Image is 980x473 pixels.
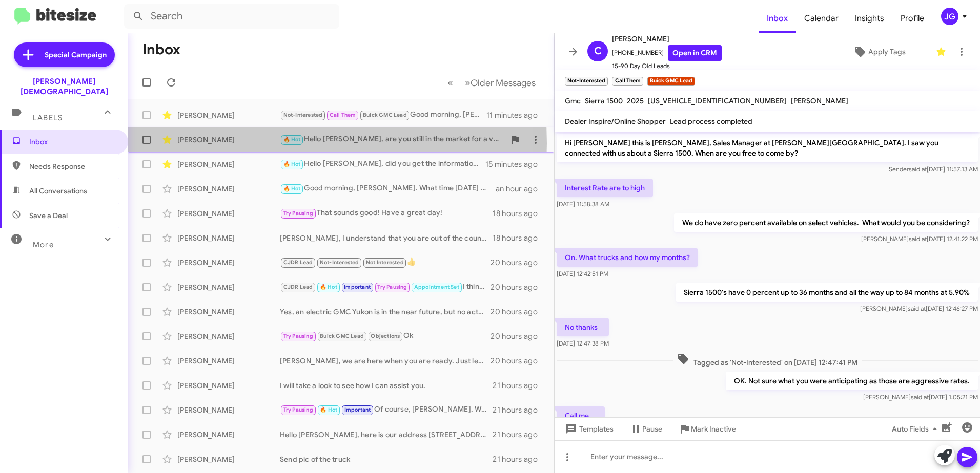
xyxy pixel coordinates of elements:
div: 18 hours ago [493,208,546,219]
span: Not-Interested [320,259,359,266]
div: [PERSON_NAME] [177,356,280,366]
div: [PERSON_NAME] [177,282,280,292]
div: 👍 [280,256,491,268]
span: Insights [847,4,892,33]
span: Appointment Set [414,284,459,290]
div: 18 hours ago [493,233,546,243]
span: Try Pausing [283,210,313,217]
span: Apply Tags [868,42,906,61]
div: 11 minutes ago [486,110,546,120]
p: OK. Not sure what you were anticipating as those are aggressive rates. [726,372,978,390]
span: Important [344,284,371,290]
span: [PERSON_NAME] [DATE] 1:05:21 PM [863,393,978,401]
span: Special Campaign [45,50,107,60]
span: CJDR Lead [283,284,313,290]
div: Hello [PERSON_NAME], did you get the information on the 1500? We tried reaching you a few days ag... [280,158,485,170]
span: said at [911,393,929,401]
span: Lead process completed [670,117,752,126]
p: No thanks [557,318,609,336]
span: Important [344,406,371,413]
span: Pause [642,420,662,438]
div: I will take a look to see how I can assist you. [280,380,493,391]
div: Yes, an electric GMC Yukon is in the near future, but no actual release date. [280,307,491,317]
div: 20 hours ago [491,331,546,341]
span: Older Messages [471,77,536,89]
span: [PERSON_NAME] [DATE] 12:46:27 PM [860,305,978,312]
span: 🔥 Hot [283,136,301,143]
span: Templates [563,420,614,438]
span: Not-Interested [283,112,323,118]
span: CJDR Lead [283,259,313,266]
span: Buick GMC Lead [320,333,364,339]
span: 🔥 Hot [320,284,337,290]
span: » [465,76,471,89]
span: Sender [DATE] 11:57:13 AM [889,165,978,173]
span: said at [909,235,927,243]
span: Objections [371,333,400,339]
span: Labels [33,113,63,122]
span: [DATE] 11:58:38 AM [557,200,609,208]
span: Save a Deal [29,210,68,221]
a: Open in CRM [668,45,722,61]
div: [PERSON_NAME] [177,110,280,120]
button: Auto Fields [884,420,949,438]
span: Try Pausing [283,333,313,339]
button: Mark Inactive [670,420,744,438]
small: Buick GMC Lead [647,77,695,86]
button: Templates [555,420,622,438]
span: All Conversations [29,186,87,196]
div: [PERSON_NAME] [177,208,280,219]
div: 21 hours ago [493,429,546,440]
div: Ok [280,330,491,342]
div: 20 hours ago [491,307,546,317]
span: Gmc [565,96,581,105]
button: Previous [441,72,459,93]
span: 🔥 Hot [320,406,337,413]
div: [PERSON_NAME] [177,405,280,415]
div: [PERSON_NAME], we are here when you are ready. Just let us know when we can assist you. I hope th... [280,356,491,366]
span: [PERSON_NAME] [612,33,722,45]
div: Hello [PERSON_NAME], are you still in the market for a vehicle? How can we assist you in finding ... [280,134,505,145]
span: Needs Response [29,161,116,171]
button: Apply Tags [827,42,931,61]
div: Good morning, [PERSON_NAME]. What time [DATE] works best for you? [280,183,496,195]
div: [PERSON_NAME] [177,257,280,268]
div: I think that it would be best to get your Jeep scheduled back in for service on whatever day and ... [280,281,491,293]
span: said at [908,305,926,312]
div: jg [941,8,958,25]
div: 21 hours ago [493,454,546,464]
span: Call Them [330,112,356,118]
p: Interest Rate are to high [557,179,653,197]
div: Good morning, [PERSON_NAME]. I wanted to reach out to you to see how we can help you find your pe... [280,109,486,121]
button: jg [932,8,969,25]
span: Sierra 1500 [585,96,623,105]
div: [PERSON_NAME] [177,380,280,391]
span: More [33,240,54,249]
a: Calendar [796,4,847,33]
span: 15-90 Day Old Leads [612,61,722,71]
span: [PERSON_NAME] [791,96,848,105]
span: « [447,76,453,89]
div: Send pic of the truck [280,454,493,464]
div: [PERSON_NAME] [177,159,280,169]
span: [PERSON_NAME] [DATE] 12:41:22 PM [861,235,978,243]
div: [PERSON_NAME] [177,429,280,440]
span: 🔥 Hot [283,185,301,192]
span: Not Interested [366,259,404,266]
a: Inbox [759,4,796,33]
span: 2025 [627,96,644,105]
div: Of course, [PERSON_NAME]. Wishing you safe travels. We will be here when you are ready. Talk soon! [280,404,493,416]
span: Mark Inactive [691,420,736,438]
span: [DATE] 12:42:51 PM [557,270,608,277]
span: Profile [892,4,932,33]
div: [PERSON_NAME] [177,307,280,317]
div: Hello [PERSON_NAME], here is our address [STREET_ADDRESS][PERSON_NAME]. Should you be interested ... [280,429,493,440]
div: 20 hours ago [491,257,546,268]
p: On. What trucks and how my months? [557,248,698,267]
small: Not-Interested [565,77,608,86]
div: 15 minutes ago [485,159,546,169]
span: Tagged as 'Not-Interested' on [DATE] 12:47:41 PM [673,353,862,368]
span: 🔥 Hot [283,161,301,167]
div: 20 hours ago [491,282,546,292]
